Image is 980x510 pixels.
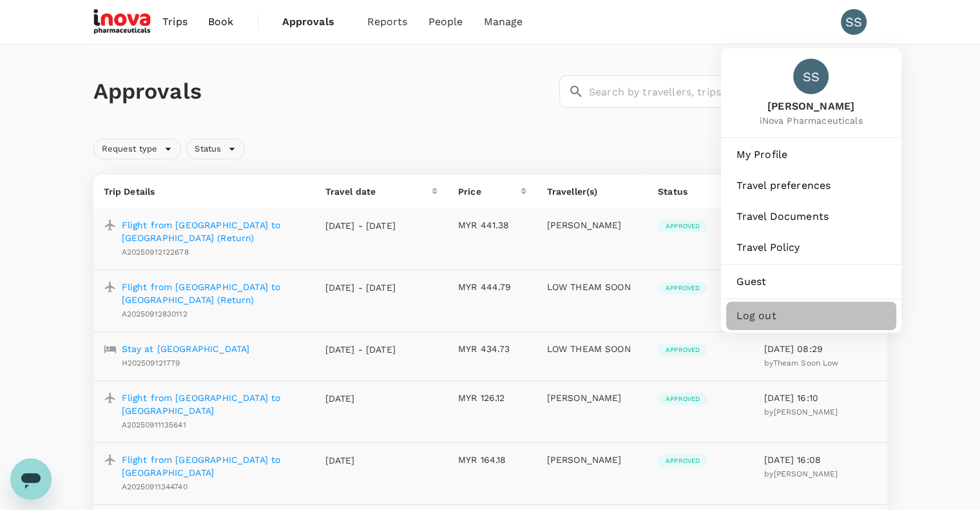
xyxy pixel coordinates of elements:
[726,233,896,262] a: Travel Policy
[187,143,229,155] span: Status
[726,268,896,296] a: Guest
[325,343,396,356] p: [DATE] - [DATE]
[841,9,867,35] div: SS
[122,420,186,429] span: A20250911135641
[793,59,829,94] div: SS
[759,99,862,114] span: [PERSON_NAME]
[759,114,862,127] span: iNova Pharmaceuticals
[282,14,347,30] span: Approvals
[162,14,187,30] span: Trips
[458,342,526,355] p: MYR 434.73
[658,185,738,198] div: Status
[93,8,153,36] img: iNova Pharmaceuticals
[547,342,637,355] p: LOW THEAM SOON
[94,143,166,155] span: Request type
[122,342,250,355] a: Stay at [GEOGRAPHIC_DATA]
[547,391,637,404] p: [PERSON_NAME]
[208,14,234,30] span: Book
[658,222,707,231] span: Approved
[736,308,886,324] span: Log out
[736,240,886,255] span: Travel Policy
[458,453,526,466] p: MYR 164.18
[325,454,396,467] p: [DATE]
[589,75,887,108] input: Search by travellers, trips, or destination
[367,14,408,30] span: Reports
[122,453,305,479] a: Flight from [GEOGRAPHIC_DATA] to [GEOGRAPHIC_DATA]
[483,14,523,30] span: Manage
[658,284,707,293] span: Approved
[325,185,432,198] div: Travel date
[773,407,838,417] span: [PERSON_NAME]
[186,139,245,159] div: Status
[104,185,305,198] p: Trip Details
[122,482,187,491] span: A20250911344740
[736,147,886,162] span: My Profile
[658,346,707,355] span: Approved
[764,358,838,368] span: by
[736,274,886,289] span: Guest
[764,407,838,417] span: by
[122,219,305,244] a: Flight from [GEOGRAPHIC_DATA] to [GEOGRAPHIC_DATA] (Return)
[764,391,876,404] p: [DATE] 16:10
[764,342,876,355] p: [DATE] 08:29
[547,185,637,198] p: Traveller(s)
[325,281,396,294] p: [DATE] - [DATE]
[658,456,707,466] span: Approved
[726,141,896,169] a: My Profile
[658,395,707,404] span: Approved
[726,202,896,231] a: Travel Documents
[325,392,396,405] p: [DATE]
[122,358,180,368] span: H202509121779
[93,78,554,105] h1: Approvals
[547,453,637,466] p: [PERSON_NAME]
[122,391,305,417] a: Flight from [GEOGRAPHIC_DATA] to [GEOGRAPHIC_DATA]
[726,172,896,200] a: Travel preferences
[122,309,187,319] span: A20250912830112
[122,280,305,306] a: Flight from [GEOGRAPHIC_DATA] to [GEOGRAPHIC_DATA] (Return)
[736,178,886,193] span: Travel preferences
[547,280,637,293] p: LOW THEAM SOON
[458,280,526,293] p: MYR 444.79
[325,219,396,232] p: [DATE] - [DATE]
[736,209,886,224] span: Travel Documents
[458,391,526,404] p: MYR 126.12
[773,358,838,368] span: Theam Soon Low
[726,302,896,330] div: Log out
[458,219,526,231] p: MYR 441.38
[764,469,838,478] span: by
[764,453,876,466] p: [DATE] 16:08
[10,458,52,500] iframe: Button to launch messaging window
[93,139,182,159] div: Request type
[547,219,637,231] p: [PERSON_NAME]
[122,248,189,257] span: A20250912122678
[773,469,838,478] span: [PERSON_NAME]
[428,14,463,30] span: People
[458,185,521,198] div: Price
